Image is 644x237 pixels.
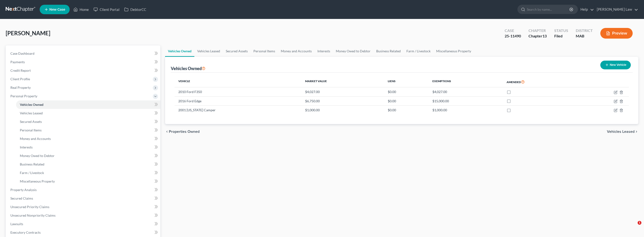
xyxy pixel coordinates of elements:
[10,94,37,98] span: Personal Property
[301,87,384,96] td: $4,027.00
[503,76,576,87] th: Amended
[223,45,251,57] a: Secured Assets
[7,49,160,58] a: Case Dashboard
[169,130,200,134] span: Properties Owned
[10,77,30,81] span: Client Profile
[16,143,160,152] a: Interests
[16,152,160,160] a: Money Owed to Debtor
[600,61,631,69] button: New Vehicle
[384,96,429,105] td: $0.00
[10,51,34,55] span: Case Dashboard
[384,106,429,115] td: $0.00
[505,28,521,33] div: Case
[71,5,91,14] a: Home
[20,162,44,166] span: Business Related
[175,106,301,115] td: 2001 [US_STATE] Camper
[635,130,638,134] i: chevron_right
[165,130,169,134] i: chevron_left
[10,60,25,64] span: Payments
[20,154,55,158] span: Money Owed to Debtor
[16,160,160,169] a: Business Related
[10,222,23,226] span: Lawsuits
[20,120,42,124] span: Secured Assets
[384,87,429,96] td: $0.00
[20,103,43,107] span: Vehicles Owned
[333,45,373,57] a: Money Owed to Debtor
[607,130,638,134] button: Vehicles Leased chevron_right
[607,130,635,134] span: Vehicles Leased
[600,28,633,39] button: Preview
[20,128,42,132] span: Personal Items
[529,33,547,39] div: Chapter
[251,45,278,57] a: Personal Items
[628,221,639,232] iframe: Intercom live chat
[165,130,200,134] button: chevron_left Properties Owned
[165,45,194,57] a: Vehicles Owned
[194,45,223,57] a: Vehicles Leased
[20,111,43,115] span: Vehicles Leased
[20,137,51,141] span: Money and Accounts
[527,5,570,14] input: Search by name...
[16,109,160,117] a: Vehicles Leased
[10,68,31,72] span: Credit Report
[16,177,160,186] a: Miscellaneous Property
[384,76,429,87] th: Liens
[404,45,433,57] a: Farm / Livestock
[433,45,474,57] a: Miscellaneous Property
[7,211,160,220] a: Unsecured Nonpriority Claims
[175,87,301,96] td: 2010 Ford F350
[20,179,55,183] span: Miscellaneous Property
[594,5,638,14] a: [PERSON_NAME] Law
[301,76,384,87] th: Market Value
[175,76,301,87] th: Vehicle
[429,106,503,115] td: $1,000.00
[20,171,44,175] span: Farm / Livestock
[429,87,503,96] td: $4,027.00
[91,5,122,14] a: Client Portal
[16,117,160,126] a: Secured Assets
[175,96,301,105] td: 2016 Ford Edge
[7,194,160,203] a: Secured Claims
[7,66,160,75] a: Credit Report
[10,213,55,217] span: Unsecured Nonpriority Claims
[6,30,50,36] span: [PERSON_NAME]
[301,106,384,115] td: $1,000.00
[10,85,31,89] span: Real Property
[171,66,205,71] div: Vehicles Owned
[10,196,33,200] span: Secured Claims
[10,230,41,234] span: Executory Contracts
[576,28,593,33] div: District
[7,220,160,228] a: Lawsuits
[16,100,160,109] a: Vehicles Owned
[49,8,65,11] span: New Case
[505,33,521,39] div: 25-11490
[16,169,160,177] a: Farm / Livestock
[576,33,593,39] div: MAB
[542,34,547,38] span: 13
[16,126,160,134] a: Personal Items
[7,203,160,211] a: Unsecured Priority Claims
[7,58,160,66] a: Payments
[301,96,384,105] td: $6,750.00
[10,205,49,209] span: Unsecured Priority Claims
[278,45,315,57] a: Money and Accounts
[315,45,333,57] a: Interests
[429,96,503,105] td: $15,000.00
[578,5,594,14] a: Help
[429,76,503,87] th: Exemptions
[122,5,149,14] a: DebtorCC
[529,28,547,33] div: Chapter
[373,45,404,57] a: Business Related
[10,188,37,192] span: Property Analysis
[20,145,33,149] span: Interests
[554,28,568,33] div: Status
[638,221,641,225] span: 1
[554,33,568,39] div: Filed
[7,228,160,237] a: Executory Contracts
[7,186,160,194] a: Property Analysis
[16,134,160,143] a: Money and Accounts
